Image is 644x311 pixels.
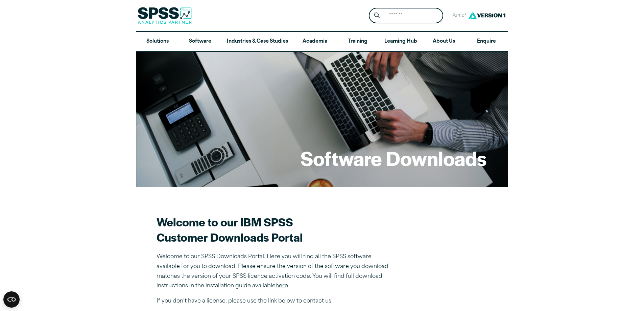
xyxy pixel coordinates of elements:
[301,145,486,171] h1: Software Downloads
[374,13,380,18] svg: Search magnifying glass icon
[369,8,443,24] form: Site Header Search Form
[423,32,465,51] a: About Us
[293,32,336,51] a: Academia
[3,291,20,308] button: Open CMP widget
[449,11,467,21] span: Part of
[136,32,508,51] nav: Desktop version of site main menu
[465,32,508,51] a: Enquire
[371,9,383,22] button: Search magnifying glass icon
[136,32,179,51] a: Solutions
[467,9,507,22] img: Version1 Logo
[336,32,379,51] a: Training
[379,32,423,51] a: Learning Hub
[157,214,393,245] h2: Welcome to our IBM SPSS Customer Downloads Portal
[157,252,393,291] p: Welcome to our SPSS Downloads Portal. Here you will find all the SPSS software available for you ...
[179,32,221,51] a: Software
[157,296,393,306] p: If you don’t have a license, please use the link below to contact us
[276,283,288,289] a: here
[221,32,293,51] a: Industries & Case Studies
[138,7,192,24] img: SPSS Analytics Partner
